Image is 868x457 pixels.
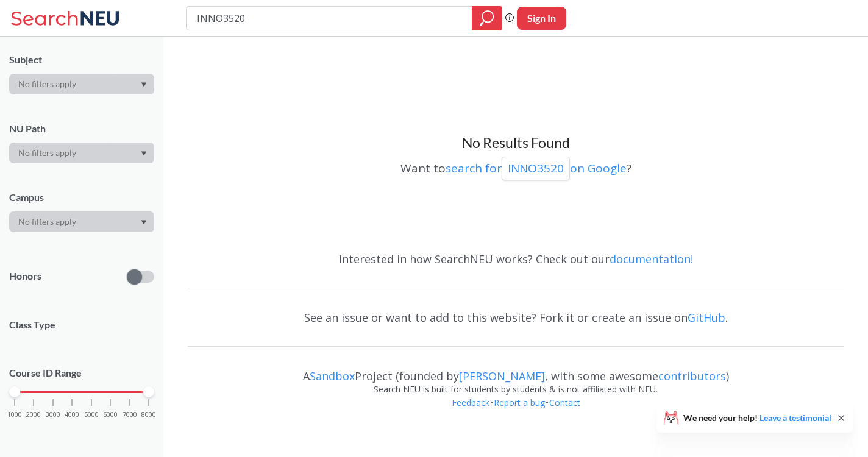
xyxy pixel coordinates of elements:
[26,411,41,418] span: 2000
[188,241,844,277] div: Interested in how SearchNEU works? Check out our
[9,269,41,283] p: Honors
[7,411,22,418] span: 1000
[46,411,60,418] span: 3000
[493,397,546,408] a: Report a bug
[188,396,844,428] div: • •
[472,6,502,30] div: magnifying glass
[141,151,147,156] svg: Dropdown arrow
[9,143,154,163] div: Dropdown arrow
[446,160,627,176] a: search forINNO3520on Google
[9,211,154,232] div: Dropdown arrow
[103,411,118,418] span: 6000
[9,318,154,331] span: Class Type
[459,369,545,383] a: [PERSON_NAME]
[9,191,154,204] div: Campus
[9,122,154,135] div: NU Path
[196,8,463,29] input: Class, professor, course number, "phrase"
[610,252,693,266] a: documentation!
[84,411,99,418] span: 5000
[188,134,844,152] h3: No Results Found
[549,397,581,408] a: Contact
[188,358,844,383] div: A Project (founded by , with some awesome )
[188,152,844,180] div: Want to ?
[9,53,154,66] div: Subject
[451,397,490,408] a: Feedback
[188,300,844,335] div: See an issue or want to add to this website? Fork it or create an issue on .
[517,7,566,30] button: Sign In
[480,10,494,27] svg: magnifying glass
[658,369,726,383] a: contributors
[141,220,147,225] svg: Dropdown arrow
[310,369,355,383] a: Sandbox
[9,366,154,380] p: Course ID Range
[688,310,725,325] a: GitHub
[141,411,156,418] span: 8000
[759,413,831,423] a: Leave a testimonial
[123,411,137,418] span: 7000
[508,160,564,177] p: INNO3520
[188,383,844,396] div: Search NEU is built for students by students & is not affiliated with NEU.
[65,411,79,418] span: 4000
[9,74,154,94] div: Dropdown arrow
[141,82,147,87] svg: Dropdown arrow
[683,414,831,422] span: We need your help!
